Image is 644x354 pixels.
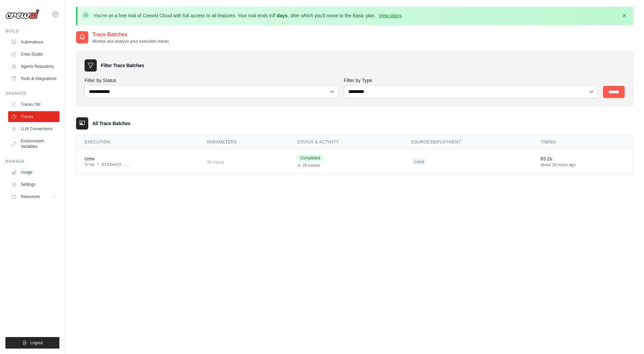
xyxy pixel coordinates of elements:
[540,162,625,168] div: about 18 hours ago
[92,31,169,39] h2: Trace Batches
[8,191,59,202] button: Resources
[8,136,59,152] a: Environment Variables
[85,162,191,168] div: Crew • 816deed3-...
[411,158,427,165] span: Local
[302,163,320,168] span: 28 events
[5,337,59,349] button: Logout
[540,155,625,162] div: 63.2s
[273,13,288,18] strong: 7 days
[344,77,598,84] label: Filter by Type
[5,9,39,19] img: Logo
[21,194,40,199] span: Resources
[5,159,59,164] div: Manage
[8,73,59,84] a: Tools & Integrations
[5,91,59,96] div: Operate
[85,155,191,162] div: crew
[532,135,633,149] th: Timing
[207,160,224,164] span: No inputs
[92,39,169,44] p: Monitor and analyze your execution traces
[8,99,59,110] a: Traces Old
[85,77,338,84] label: Filter by Status
[8,37,59,47] a: Automations
[8,123,59,134] a: LLM Connections
[101,62,144,69] h3: Filter Trace Batches
[92,120,130,127] h3: All Trace Batches
[8,179,59,190] a: Settings
[199,135,289,149] th: Parameters
[76,149,633,174] tr: View details for crew execution
[8,49,59,60] a: Crew Studio
[94,12,403,19] p: You're on a free trial of CrewAI Cloud with full access to all features. Your trial ends in , aft...
[5,28,59,34] div: Build
[8,111,59,122] a: Traces
[289,135,403,149] th: Status & Activity
[30,340,43,346] span: Logout
[379,13,401,18] a: View plans
[403,135,532,149] th: Source/Deployment
[297,155,324,161] span: Completed
[207,157,281,166] div: No inputs
[8,61,59,72] a: Agents Repository
[76,135,199,149] th: Execution
[8,167,59,178] a: Usage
